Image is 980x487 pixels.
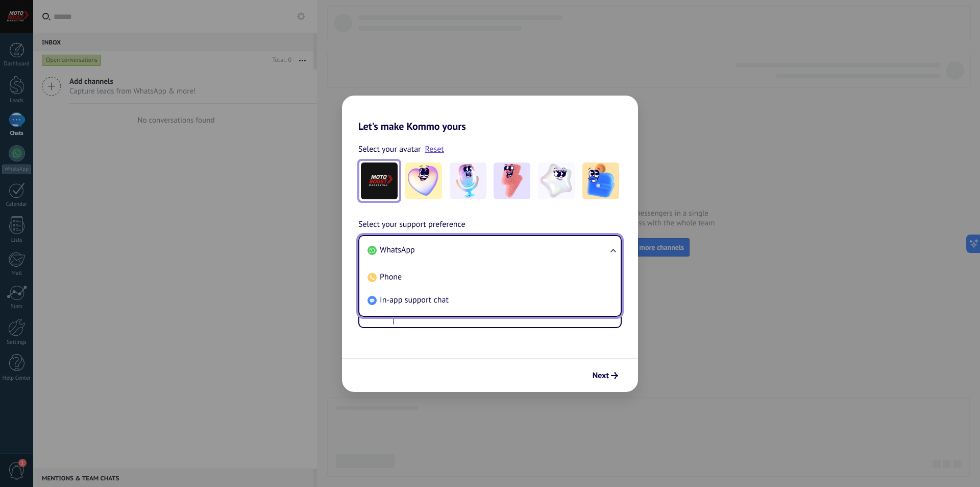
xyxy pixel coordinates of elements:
[358,218,465,231] span: Select your support preference
[593,372,609,379] span: Next
[380,295,449,305] span: In-app support chat
[380,272,402,282] span: Phone
[450,163,486,199] img: -2.jpeg
[405,163,442,199] img: -1.jpeg
[358,143,421,156] span: Select your avatar
[588,367,623,384] button: Next
[380,245,415,255] span: WhatsApp
[425,144,444,154] a: Reset
[342,96,638,132] h2: Let's make Kommo yours
[494,163,530,199] img: -3.jpeg
[538,163,575,199] img: -4.jpeg
[582,163,619,199] img: -5.jpeg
